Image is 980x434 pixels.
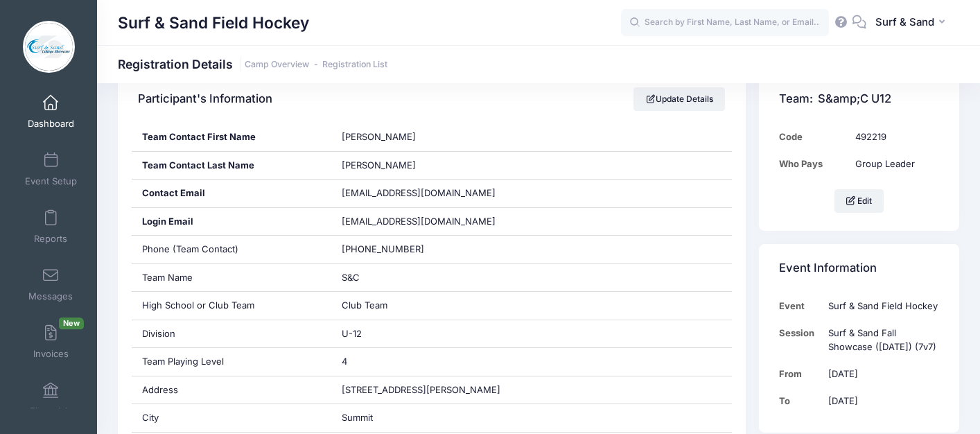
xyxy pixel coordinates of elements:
td: Event [779,293,821,320]
td: From [779,361,821,388]
div: Phone (Team Contact) [132,236,332,263]
img: Surf & Sand Field Hockey [23,21,75,73]
a: Event Setup [18,145,84,193]
span: [EMAIL_ADDRESS][DOMAIN_NAME] [342,187,496,198]
span: S&C [342,272,360,283]
td: Surf & Sand Fall Showcase ([DATE]) (7v7) [821,320,939,361]
h4: Team: [779,80,891,119]
a: Financials [18,375,84,424]
span: Messages [28,290,73,302]
span: New [59,318,84,329]
h1: Surf & Sand Field Hockey [118,7,309,39]
a: Update Details [633,87,726,111]
div: Team Contact First Name [132,123,332,151]
td: Code [779,123,848,150]
button: Surf & Sand [866,7,959,39]
td: Who Pays [779,150,848,177]
span: Financials [30,406,72,417]
td: Surf & Sand Field Hockey [821,293,939,320]
div: Team Name [132,264,332,292]
a: Reports [18,202,84,251]
span: [PHONE_NUMBER] [342,243,424,254]
div: Address [132,376,332,404]
span: [EMAIL_ADDRESS][DOMAIN_NAME] [342,215,515,229]
button: Edit [834,189,884,213]
span: Invoices [33,348,69,360]
h4: Participant's Information [138,80,272,119]
span: Summit [342,412,373,423]
h4: Event Information [779,249,877,288]
span: [PERSON_NAME] [342,159,416,171]
td: [DATE] [821,388,939,415]
span: Dashboard [28,118,74,130]
span: Event Setup [25,175,77,187]
span: Reports [34,233,67,245]
a: Dashboard [18,87,84,136]
a: InvoicesNew [18,318,84,366]
a: Registration List [322,60,387,70]
span: Club Team [342,300,387,311]
div: Contact Email [132,180,332,207]
div: Team Playing Level [132,348,332,376]
input: Search by First Name, Last Name, or Email... [621,9,829,37]
div: Team Contact Last Name [132,152,332,180]
span: S&amp;C U12 [818,92,891,106]
td: To [779,388,821,415]
span: [PERSON_NAME] [342,131,416,142]
div: City [132,404,332,432]
div: Division [132,320,332,348]
td: Session [779,320,821,361]
h1: Registration Details [118,57,387,71]
td: [DATE] [821,361,939,388]
div: High School or Club Team [132,292,332,320]
td: Group Leader [848,150,939,177]
a: Messages [18,260,84,309]
span: U-12 [342,328,362,339]
a: Camp Overview [245,60,309,70]
td: 492219 [848,123,939,150]
span: 4 [342,356,347,367]
div: Login Email [132,208,332,236]
span: [STREET_ADDRESS][PERSON_NAME] [342,384,500,395]
span: Surf & Sand [875,15,934,30]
